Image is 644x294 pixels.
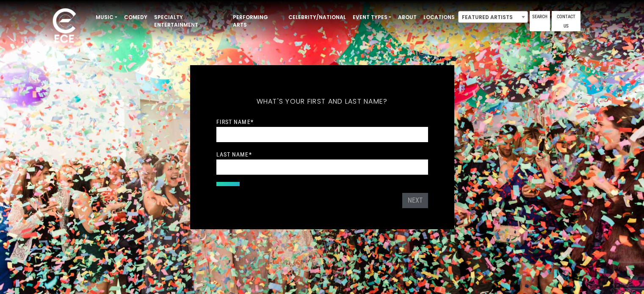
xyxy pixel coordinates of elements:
a: Performing Arts [229,10,285,32]
span: Featured Artists [459,11,528,23]
h5: What's your first and last name? [216,86,428,117]
span: Featured Artists [458,11,528,23]
a: About [395,10,420,25]
a: Comedy [121,10,151,25]
a: Event Types [349,10,395,25]
a: Specialty Entertainment [151,10,229,32]
label: Last Name [216,151,252,158]
a: Celebrity/National [285,10,349,25]
a: Locations [420,10,458,25]
label: First Name [216,118,254,126]
a: Search [530,11,550,31]
a: Music [92,10,121,25]
img: ece_new_logo_whitev2-1.png [43,6,86,47]
a: Contact Us [552,11,580,31]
